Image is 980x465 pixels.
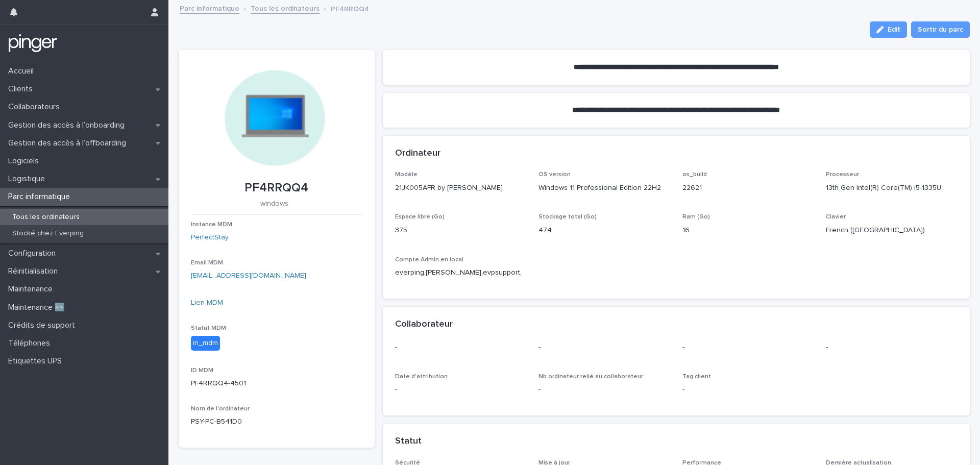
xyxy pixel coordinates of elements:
span: Nom de l'ordinateur [191,406,250,412]
span: Stockage total (Go) [538,214,597,220]
p: Téléphones [4,338,58,348]
span: Sortir du parc [918,25,963,35]
a: Tous les ordinateurs [251,2,320,14]
p: 375 [395,225,527,236]
p: Maintenance [4,284,61,294]
span: Nb ordinateur relié au collaborateur [538,374,643,380]
a: Parc informatique [180,2,239,14]
span: Modèle [395,172,418,178]
p: 21JK005AFR by [PERSON_NAME] [395,183,527,193]
p: Logistique [4,174,53,184]
p: Gestion des accès à l’offboarding [4,138,134,148]
div: in_mdm [191,336,220,351]
span: Statut MDM [191,325,226,331]
p: Maintenance 🆕 [4,303,73,312]
span: Espace libre (Go) [395,214,445,220]
p: 22621 [682,183,814,193]
p: Stocké chez Everping [4,229,92,238]
a: [EMAIL_ADDRESS][DOMAIN_NAME] [191,272,306,279]
p: everping,[PERSON_NAME],evpsupport, [395,267,527,278]
span: OS version [538,172,571,178]
button: Sortir du parc [911,21,970,38]
p: Parc informatique [4,192,78,202]
h2: Statut [395,436,422,447]
span: Email MDM [191,260,223,266]
span: Edit [888,26,900,33]
span: Date d'attribution [395,374,448,380]
p: Tous les ordinateurs [4,213,88,222]
h2: Collaborateur [395,319,453,330]
p: - [826,342,958,353]
p: French ([GEOGRAPHIC_DATA]) [826,225,958,236]
p: Collaborateurs [4,102,68,112]
span: Ram (Go) [682,214,710,220]
span: Instance MDM [191,222,232,228]
p: PF4RRQQ4 [331,3,369,14]
img: mTgBEunGTSyRkCgitkcU [8,33,58,54]
p: - [682,384,814,395]
p: PF4RRQQ4-4501 [191,378,362,389]
p: - [538,384,670,395]
p: Réinitialisation [4,266,66,276]
p: windows [191,200,358,208]
p: Configuration [4,249,64,258]
p: Clients [4,84,41,94]
p: - [395,342,527,353]
p: - [395,384,527,395]
p: Gestion des accès à l’onboarding [4,120,133,130]
button: Edit [870,21,907,38]
span: Clavier [826,214,846,220]
p: Logiciels [4,156,47,166]
p: 16 [682,225,814,236]
span: Processeur [826,172,859,178]
a: PerfectStay [191,232,229,243]
p: PSY-PC-B541D0 [191,417,362,427]
p: - [682,342,814,353]
h2: Ordinateur [395,148,440,159]
p: Crédits de support [4,321,83,330]
span: Compte Admin en local [395,257,463,263]
p: 474 [538,225,670,236]
p: Étiquettes UPS [4,356,70,366]
p: Accueil [4,66,42,76]
p: PF4RRQQ4 [191,181,362,195]
a: Lien MDM [191,299,223,306]
span: ID MDM [191,368,213,374]
p: 13th Gen Intel(R) Core(TM) i5-1335U [826,183,958,193]
span: Tag client [682,374,711,380]
p: Windows 11 Professional Edition 22H2 [538,183,670,193]
p: - [538,342,670,353]
span: os_build [682,172,707,178]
